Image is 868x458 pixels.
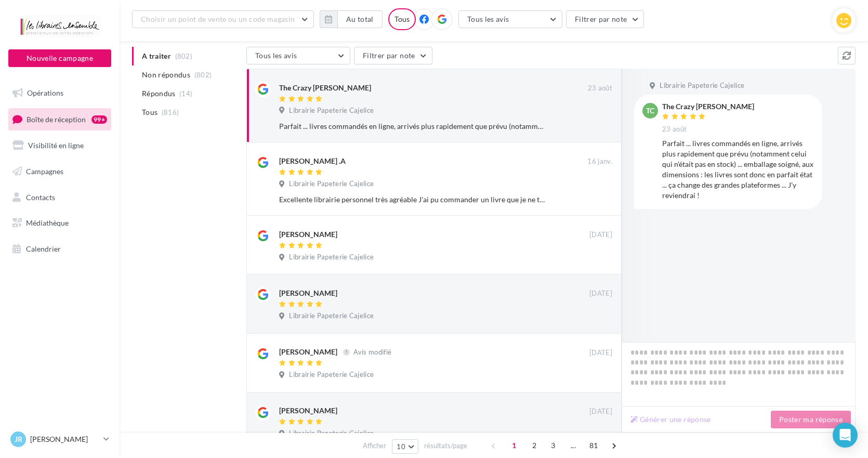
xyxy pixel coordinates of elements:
span: Non répondus [142,70,190,80]
a: Boîte de réception99+ [6,108,113,130]
span: Boîte de réception [27,114,86,123]
button: Tous les avis [458,10,562,28]
a: Contacts [6,187,113,208]
button: Au total [320,10,383,28]
div: Parfait ... livres commandés en ligne, arrivés plus rapidement que prévu (notamment celui qui n'é... [279,121,545,132]
button: Au total [337,10,383,28]
button: Filtrer par note [566,10,645,28]
p: [PERSON_NAME] [30,434,99,444]
div: Tous [388,8,416,30]
span: 3 [545,437,561,454]
span: 81 [585,437,602,454]
span: 2 [526,437,543,454]
span: Calendrier [26,244,61,253]
a: Calendrier [6,238,113,260]
button: Choisir un point de vente ou un code magasin [132,10,314,28]
a: Visibilité en ligne [6,135,113,156]
div: Excellente librairie personnel très agréable J'ai pu commander un livre que je ne trouvais pas et... [279,194,545,205]
span: Librairie Papeterie Cajelice [289,429,374,438]
span: Librairie Papeterie Cajelice [289,370,374,380]
span: Médiathèque [26,218,69,227]
span: Visibilité en ligne [28,141,84,150]
button: Nouvelle campagne [8,49,111,67]
span: 23 août [588,84,612,93]
span: 10 [397,442,405,451]
div: [PERSON_NAME] .A [279,156,346,166]
span: (802) [194,71,212,79]
span: (816) [162,108,179,116]
span: Choisir un point de vente ou un code magasin [141,15,295,23]
div: The Crazy [PERSON_NAME] [662,103,754,110]
button: Filtrer par note [354,47,432,64]
div: [PERSON_NAME] [279,229,337,240]
button: Générer une réponse [626,413,715,426]
div: 99+ [91,115,107,124]
a: Médiathèque [6,212,113,234]
span: Contacts [26,192,55,201]
span: [DATE] [589,407,612,416]
button: 10 [392,439,418,454]
span: Librairie Papeterie Cajelice [289,253,374,262]
span: TC [646,106,654,116]
div: The Crazy [PERSON_NAME] [279,83,371,93]
span: Afficher [363,441,386,451]
span: [DATE] [589,348,612,358]
span: 16 janv. [587,157,612,166]
span: Librairie Papeterie Cajelice [289,311,374,321]
a: Jr [PERSON_NAME] [8,429,111,449]
span: Avis modifié [353,348,391,356]
div: [PERSON_NAME] [279,288,337,298]
span: ... [565,437,582,454]
div: Parfait ... livres commandés en ligne, arrivés plus rapidement que prévu (notamment celui qui n'é... [662,138,814,201]
span: Campagnes [26,167,63,176]
span: résultats/page [424,441,467,451]
a: Opérations [6,82,113,104]
a: Campagnes [6,161,113,182]
span: 1 [506,437,522,454]
span: Tous [142,107,157,117]
button: Poster ma réponse [771,411,851,428]
span: Jr [15,434,22,444]
div: Open Intercom Messenger [833,423,858,448]
span: (14) [179,89,192,98]
span: Librairie Papeterie Cajelice [289,106,374,115]
span: Librairie Papeterie Cajelice [289,179,374,189]
span: [DATE] [589,230,612,240]
span: Opérations [27,88,63,97]
button: Tous les avis [246,47,350,64]
div: [PERSON_NAME] [279,347,337,357]
span: Tous les avis [255,51,297,60]
div: [PERSON_NAME] [279,405,337,416]
span: 23 août [662,125,687,134]
span: [DATE] [589,289,612,298]
span: Librairie Papeterie Cajelice [660,81,744,90]
span: Répondus [142,88,176,99]
span: Tous les avis [467,15,509,23]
